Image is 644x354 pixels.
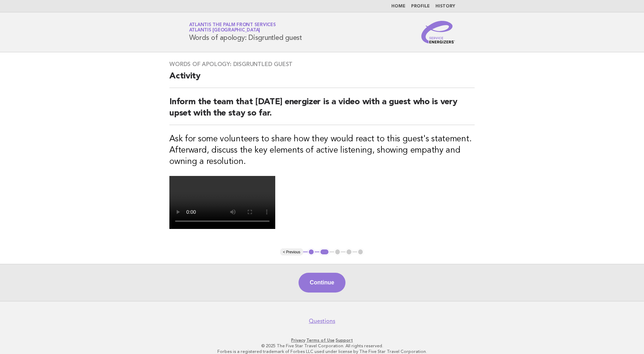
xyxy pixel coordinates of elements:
[336,338,353,343] a: Support
[291,338,305,343] a: Privacy
[189,23,276,33] a: Atlantis The Palm Front ServicesAtlantis [GEOGRAPHIC_DATA]
[435,4,455,8] a: History
[308,248,315,255] button: 1
[319,248,330,255] button: 2
[280,248,303,255] button: < Previous
[169,134,475,167] h3: Ask for some volunteers to share how they would react to this guest's statement. Afterward, discu...
[306,338,335,343] a: Terms of Use
[106,337,538,343] p: · ·
[391,4,405,8] a: Home
[299,273,345,293] button: Continue
[411,4,430,8] a: Profile
[189,23,302,41] h1: Words of apology: Disgruntled guest
[169,61,475,68] h3: Words of apology: Disgruntled guest
[169,71,475,88] h2: Activity
[309,318,335,325] a: Questions
[106,343,538,349] p: © 2025 The Five Star Travel Corporation. All rights reserved.
[189,28,260,33] span: Atlantis [GEOGRAPHIC_DATA]
[169,96,475,125] h2: Inform the team that [DATE] energizer is a video with a guest who is very upset with the stay so ...
[421,21,455,43] img: Service Energizers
